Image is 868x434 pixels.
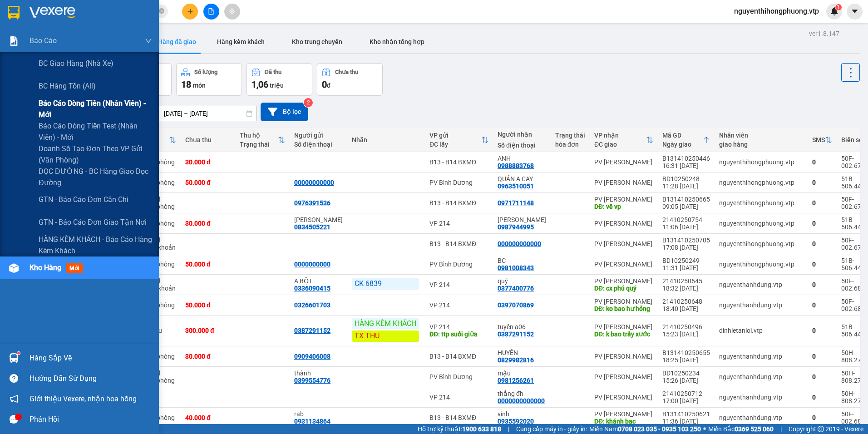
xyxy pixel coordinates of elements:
div: A BỘT [294,277,343,285]
div: PV [PERSON_NAME] [594,158,653,166]
div: 0377400776 [498,285,534,292]
div: rab [294,410,343,418]
div: 16:31 [DATE] [662,162,710,169]
div: DĐ: ttp suối giữa [429,330,488,338]
div: 0 [812,394,832,401]
span: Kho trung chuyển [292,38,342,45]
button: Số lượng18món [176,63,242,96]
div: Phản hồi [30,413,152,426]
div: BC [498,257,546,264]
div: 0935592020 [498,418,534,425]
div: ĐC giao [594,141,646,148]
div: PV [PERSON_NAME] [594,240,653,247]
div: Trạng thái [240,141,278,148]
div: DĐ: k bao trầy xước [594,330,653,338]
div: 0 [812,179,832,186]
div: HUYÊN [498,349,546,356]
div: Người gửi [294,132,343,139]
span: ⚪️ [703,427,706,431]
div: CK 6839 [352,278,419,290]
span: món [193,82,206,89]
div: 15:26 [DATE] [662,377,710,384]
span: notification [10,395,18,403]
div: VP 214 [429,301,488,309]
strong: 0369 525 060 [735,425,774,433]
button: Chưa thu0đ [317,63,383,96]
div: PV [PERSON_NAME] [594,220,653,227]
span: 18 [181,79,191,90]
button: aim [224,4,240,20]
div: 0931134864 [294,418,330,425]
span: GTN - Báo cáo đơn giao tận nơi [39,217,147,228]
sup: 1 [835,4,842,10]
div: nguyenthihongphuong.vtp [719,220,803,227]
div: 0 [812,240,832,247]
sup: 1 [17,352,20,355]
div: 0 [812,220,832,227]
div: 21410250754 [662,216,710,223]
div: VP gửi [429,132,481,139]
div: BD10250248 [662,175,710,182]
div: 17:00 [DATE] [662,397,710,404]
div: DĐ: ko bao hư hỏng [594,305,653,312]
div: 0 [812,199,832,207]
img: logo-vxr [8,6,20,20]
div: DĐ: cx phú quý [594,285,653,292]
div: 11:36 [DATE] [662,418,710,425]
div: nguyenthihongphuong.vtp [719,179,803,186]
div: 21410250645 [662,277,710,285]
div: 0834505221 [294,223,330,231]
div: Đã thu [265,69,281,75]
div: mậu [498,370,546,377]
div: nguyenthihongphuong.vtp [719,199,803,207]
div: nguyenthihongphuong.vtp [719,240,803,247]
div: B131410250446 [662,155,710,162]
span: close-circle [159,7,164,16]
span: Báo cáo dòng tiền test (nhân viên) - mới [39,120,152,143]
div: PV [PERSON_NAME] [594,394,653,401]
div: VP 214 [429,323,488,330]
div: 0 [812,301,832,309]
div: 0000000000 [294,261,330,268]
div: ver 1.8.147 [809,29,839,39]
div: Ngày giao [662,141,703,148]
span: Kho hàng [30,263,61,272]
div: nguyenthihongphuong.vtp [719,158,803,166]
span: file-add [208,8,214,15]
div: PV [PERSON_NAME] [594,410,653,418]
div: Chưa thu [335,69,358,75]
div: nguyenthanhdung.vtp [719,301,803,309]
span: plus [187,8,193,15]
div: ANH [498,155,546,162]
div: SMS [812,136,825,143]
div: 0 [812,281,832,288]
th: Toggle SortBy [425,128,493,152]
button: Đã thu1,06 triệu [247,63,312,96]
div: PV [PERSON_NAME] [594,179,653,186]
button: Hàng đã giao [151,31,203,53]
div: QUÁN A CAY [498,175,546,182]
div: 0 [812,353,832,360]
span: mới [66,263,83,273]
div: Số lượng [194,69,217,75]
div: giao hàng [719,141,803,148]
div: Trạng thái [555,132,585,139]
div: 11:31 [DATE] [662,264,710,271]
div: B131410250665 [662,196,710,203]
div: 21410250712 [662,390,710,397]
div: quý [498,277,546,285]
div: 0963510051 [498,182,534,190]
div: 15:23 [DATE] [662,330,710,338]
div: 0 [812,414,832,421]
div: PV [PERSON_NAME] [594,196,653,203]
div: 0 [812,373,832,380]
div: 0981008343 [498,264,534,271]
div: B13 - B14 BXMĐ [429,353,488,360]
div: PV [PERSON_NAME] [594,373,653,380]
div: thắng đh [498,390,546,397]
div: Số điện thoại [498,142,546,149]
div: 40.000 đ [185,414,231,421]
span: Miền Nam [589,424,701,434]
div: DĐ: khánh bạc [594,418,653,425]
div: nguyenthanhdung.vtp [719,414,803,421]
